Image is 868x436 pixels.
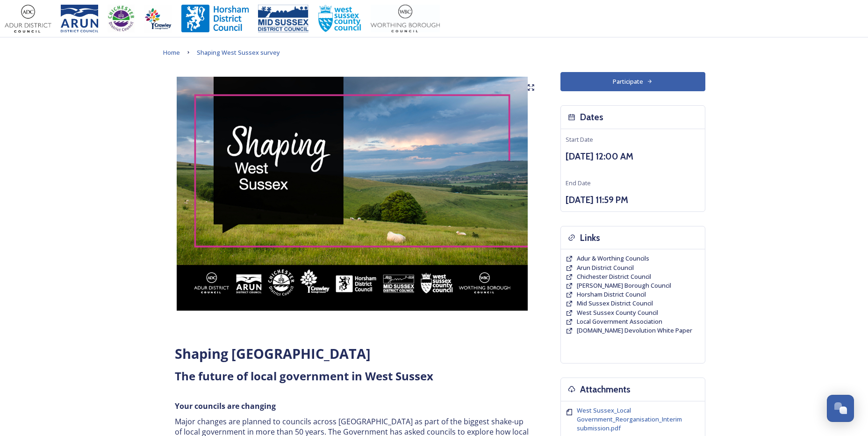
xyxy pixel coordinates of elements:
a: Home [163,47,180,58]
span: Home [163,48,180,57]
a: [PERSON_NAME] Borough Council [577,281,671,290]
span: Mid Sussex District Council [577,299,653,307]
button: Participate [560,72,705,91]
strong: Shaping [GEOGRAPHIC_DATA] [175,344,371,363]
span: Horsham District Council [577,290,646,298]
img: CDC%20Logo%20-%20you%20may%20have%20a%20better%20version.jpg [108,5,135,33]
a: Arun District Council [577,263,634,272]
a: West Sussex County Council [577,308,658,317]
a: Local Government Association [577,317,662,326]
button: Open Chat [827,395,854,422]
img: Arun%20District%20Council%20logo%20blue%20CMYK.jpg [61,5,98,33]
strong: Your councils are changing [175,401,276,411]
img: Adur%20logo%20%281%29.jpeg [5,5,51,33]
a: [DOMAIN_NAME] Devolution White Paper [577,326,692,335]
span: Local Government Association [577,317,662,326]
span: Arun District Council [577,263,634,272]
span: End Date [566,179,591,187]
a: Chichester District Council [577,272,651,281]
img: Crawley%20BC%20logo.jpg [144,5,172,33]
a: Shaping West Sussex survey [197,47,280,58]
span: [PERSON_NAME] Borough Council [577,281,671,290]
img: 150ppimsdc%20logo%20blue.png [258,5,308,33]
h3: Links [580,231,600,245]
h3: [DATE] 12:00 AM [566,150,700,163]
h3: Attachments [580,383,631,396]
h3: [DATE] 11:59 PM [566,193,700,207]
span: Shaping West Sussex survey [197,48,280,57]
img: Worthing_Adur%20%281%29.jpg [371,5,440,33]
a: Mid Sussex District Council [577,299,653,308]
span: West Sussex County Council [577,308,658,317]
a: Adur & Worthing Councils [577,254,649,263]
a: Horsham District Council [577,290,646,299]
strong: The future of local government in West Sussex [175,368,433,384]
h3: Dates [580,110,603,124]
span: Start Date [566,135,593,144]
img: Horsham%20DC%20Logo.jpg [181,5,249,33]
span: West Sussex_Local Government_Reorganisation_Interim submission.pdf [577,406,682,432]
img: WSCCPos-Spot-25mm.jpg [318,5,362,33]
